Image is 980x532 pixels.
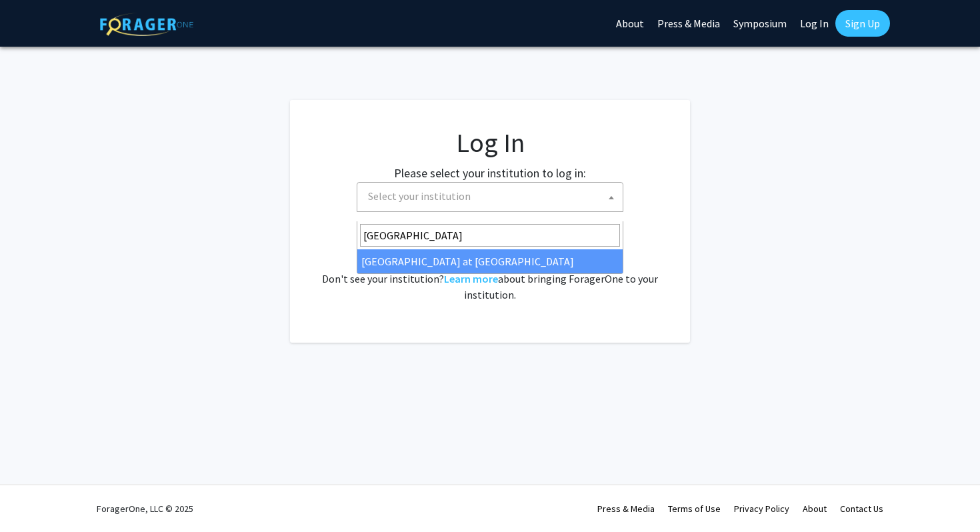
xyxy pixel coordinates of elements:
span: Select your institution [363,183,623,210]
a: About [803,503,827,515]
div: No account? . Don't see your institution? about bringing ForagerOne to your institution. [317,239,663,303]
a: Press & Media [597,503,655,515]
li: [GEOGRAPHIC_DATA] at [GEOGRAPHIC_DATA] [357,249,623,273]
span: Select your institution [368,189,471,203]
iframe: Chat [10,472,57,522]
a: Privacy Policy [734,503,789,515]
a: Sign Up [835,10,890,37]
input: Search [360,224,620,247]
a: Terms of Use [668,503,721,515]
span: Select your institution [357,182,623,212]
label: Please select your institution to log in: [394,164,586,182]
div: ForagerOne, LLC © 2025 [97,485,193,532]
a: Learn more about bringing ForagerOne to your institution [444,272,498,285]
h1: Log In [317,127,663,159]
img: ForagerOne Logo [100,13,193,36]
a: Contact Us [840,503,883,515]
